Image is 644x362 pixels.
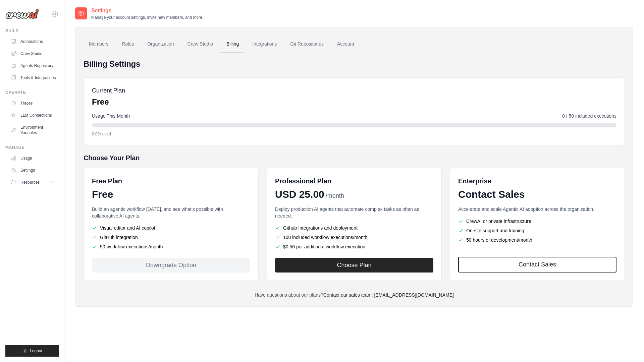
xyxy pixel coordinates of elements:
a: Git Repositories [285,35,329,53]
a: Usage [8,153,59,164]
h5: Current Plan [92,86,125,95]
li: Visual editor and AI copilot [92,225,250,231]
h6: Professional Plan [275,176,331,186]
li: $0.50 per additional workflow execution [275,243,433,250]
a: Traces [8,98,59,109]
a: Automations [8,36,59,47]
p: Have questions about our plans? [84,292,625,298]
p: Build an agentic workflow [DATE], and see what's possible with collaborative AI agents. [92,206,250,219]
li: Github Integrations and deployment [275,225,433,231]
li: CrewAI or private infrastructure [458,218,616,225]
div: Build [5,28,59,34]
div: Contact Sales [458,188,616,200]
a: Members [84,35,114,53]
span: 0 / 50 included executions [562,113,616,119]
a: Crew Studio [8,48,59,59]
span: Logout [30,348,42,354]
span: Usage This Month [92,113,130,119]
button: Logout [5,345,59,357]
li: On-site support and training [458,227,616,234]
a: Organization [142,35,179,53]
li: 50 workflow executions/month [92,243,250,250]
h5: Choose Your Plan [84,153,625,163]
h6: Free Plan [92,176,122,186]
span: Resources [20,180,40,185]
h4: Billing Settings [84,59,625,69]
a: Contact our sales team: [EMAIL_ADDRESS][DOMAIN_NAME] [323,292,454,298]
div: Manage [5,145,59,150]
h6: Enterprise [458,176,616,186]
a: Integrations [247,35,282,53]
a: Crew Studio [182,35,218,53]
a: Environment Variables [8,122,59,138]
span: /month [326,191,344,200]
a: Roles [116,35,139,53]
div: Operate [5,90,59,95]
a: Settings [8,165,59,176]
img: Logo [5,9,39,19]
a: Account [332,35,360,53]
div: Free [92,188,250,200]
a: Billing [221,35,244,53]
button: Resources [8,177,59,188]
span: USD 25.00 [275,188,324,200]
a: LLM Connections [8,110,59,121]
li: GitHub integration [92,234,250,241]
a: Agents Repository [8,60,59,71]
li: 50 hours of development/month [458,237,616,243]
p: Manage your account settings, invite new members, and more. [91,15,203,20]
span: 0.0% used [92,131,111,137]
p: Accelerate and scale Agentic AI adoption across the organization. [458,206,616,213]
a: Tools & Integrations [8,72,59,83]
a: Contact Sales [458,257,616,273]
h2: Settings [91,7,203,15]
button: Choose Plan [275,258,433,273]
p: Free [92,97,125,107]
div: Downgrade Option [92,258,250,273]
li: 100 included workflow executions/month [275,234,433,241]
p: Deploy production AI agents that automate complex tasks as often as needed. [275,206,433,219]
